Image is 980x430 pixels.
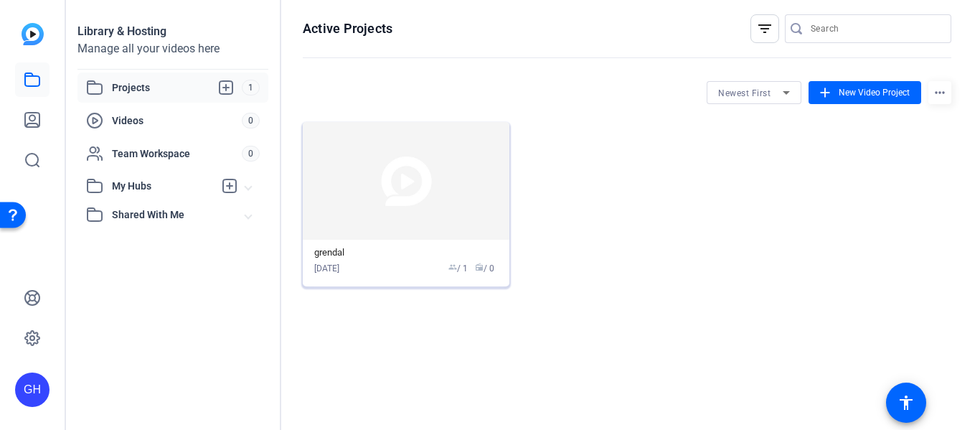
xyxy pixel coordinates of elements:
span: New Video Project [839,86,910,99]
div: Library & Hosting [77,23,268,40]
mat-expansion-panel-header: My Hubs [77,172,268,200]
mat-icon: more_horiz [928,81,951,104]
span: 1 [242,80,260,95]
img: blue-gradient.svg [22,23,44,45]
span: My Hubs [112,179,214,194]
span: Newest First [718,88,771,98]
span: Team Workspace [112,146,242,161]
h1: Active Projects [303,20,392,37]
mat-icon: add [817,85,833,101]
div: GH [15,373,50,407]
mat-expansion-panel-header: Shared With Me [77,200,268,229]
span: / 0 [475,262,494,275]
img: Project thumbnail [303,122,509,240]
span: Shared With Me [112,207,245,223]
span: group [448,263,457,271]
span: radio [475,263,484,271]
div: grendal [314,247,498,258]
mat-icon: accessibility [897,394,915,411]
span: / 1 [448,262,468,275]
span: 0 [242,146,260,162]
mat-icon: filter_list [756,20,773,37]
div: Manage all your videos here [77,40,268,57]
div: [DATE] [314,262,339,275]
input: Search [811,20,940,37]
span: Projects [112,79,242,96]
span: Videos [112,113,242,128]
button: New Video Project [809,81,921,104]
span: 0 [242,113,260,128]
